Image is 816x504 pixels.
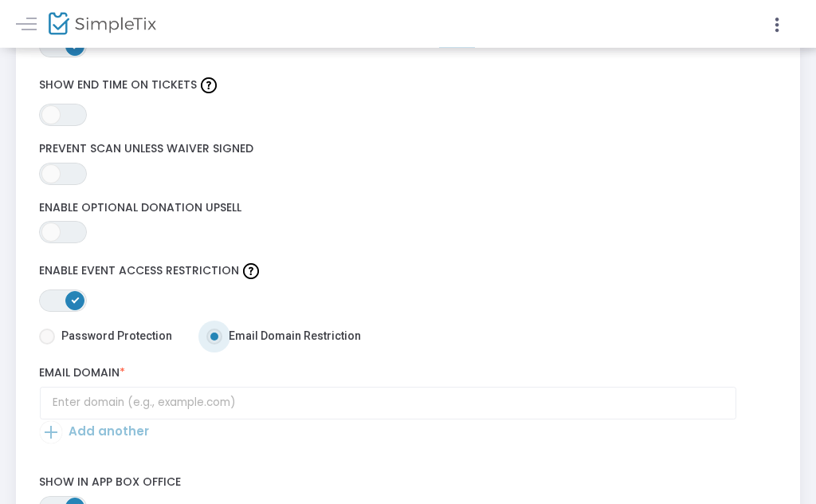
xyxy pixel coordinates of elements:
label: Show in App Box Office [39,476,778,490]
span: Password Protection [55,329,172,345]
label: Enable Optional Donation Upsell [39,202,778,216]
label: Show End Time on Tickets [39,74,778,98]
input: Enter domain (e.g., example.com) [40,388,736,420]
label: Email Domain [39,367,778,381]
label: Prevent Scan Unless Waiver Signed [39,143,778,157]
label: Enable Event Access Restriction [39,260,778,284]
span: ON [71,297,79,305]
img: question-mark [201,78,217,94]
span: Email Domain Restriction [222,329,361,345]
img: question-mark [243,264,259,280]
